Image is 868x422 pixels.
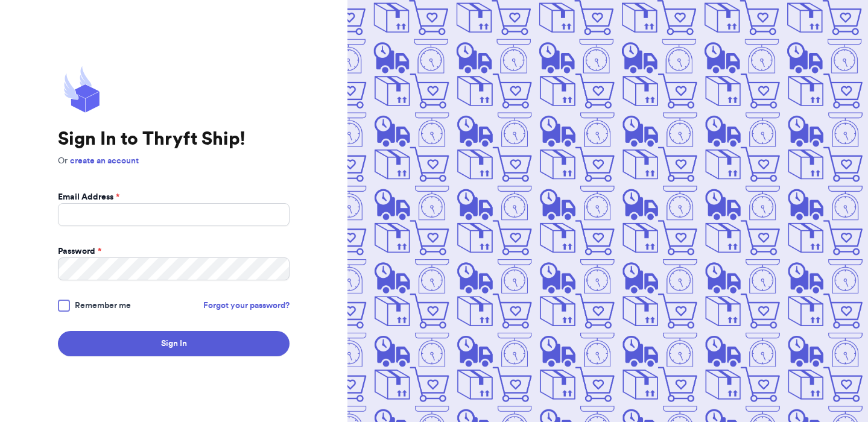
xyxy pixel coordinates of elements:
a: create an account [70,157,139,165]
a: Forgot your password? [203,300,290,312]
h1: Sign In to Thryft Ship! [58,128,290,150]
label: Email Address [58,191,119,203]
span: Remember me [75,300,131,312]
p: Or [58,155,290,167]
label: Password [58,245,101,257]
button: Sign In [58,331,290,356]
